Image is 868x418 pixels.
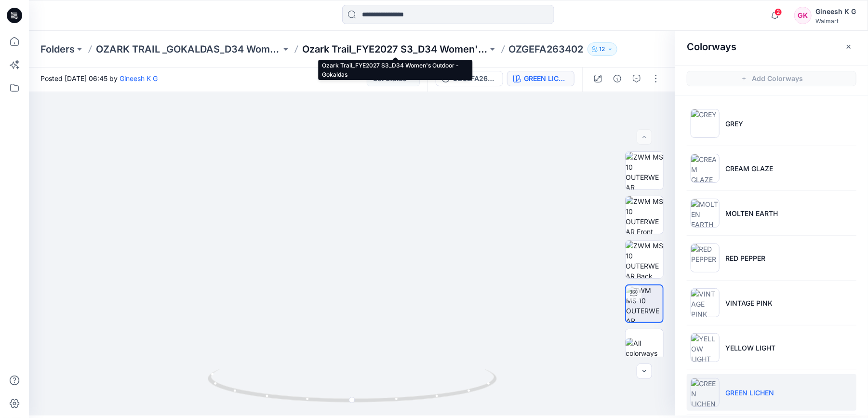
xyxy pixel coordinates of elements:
img: YELLOW LIGHT [691,333,720,362]
img: VINTAGE PINK [691,288,720,317]
span: Posted [DATE] 06:45 by [40,73,158,83]
a: OZARK TRAIL _GOKALDAS_D34 Womens [96,42,281,56]
p: OZGEFA263402 [509,42,584,56]
button: GREEN LICHEN [507,71,574,86]
p: GREY [725,119,743,129]
p: MOLTEN EARTH [725,208,778,218]
img: MOLTEN EARTH [691,199,720,228]
a: Folders [40,42,75,56]
div: Gineesh K G [815,6,856,17]
p: 12 [600,44,605,54]
img: GREEN LICHEN [691,378,720,407]
p: YELLOW LIGHT [725,343,775,353]
button: 12 [588,42,617,56]
img: GREY [691,109,720,138]
button: Details [610,71,625,86]
p: CREAM GLAZE [725,163,773,174]
div: Walmart [815,17,856,25]
div: GREEN LICHEN [524,73,568,84]
img: All colorways [626,338,663,358]
a: Gineesh K G [120,74,158,82]
p: GREEN LICHEN [725,388,774,398]
img: ZWM MS 10 OUTERWEAR Turntable with Avatar [626,285,663,322]
p: RED PEPPER [725,253,765,263]
div: OZGEFA263402 [453,73,497,84]
img: CREAM GLAZE [691,154,720,183]
a: Ozark Trail_FYE2027 S3_D34 Women's Outdoor - Gokaldas [302,42,487,56]
h2: Colorways [687,41,736,53]
span: 2 [775,8,782,16]
img: ZWM MS 10 OUTERWEAR Back wo Avatar [626,241,663,278]
p: VINTAGE PINK [725,298,773,308]
img: ZWM MS 10 OUTERWEAR Front wo Avatar [626,196,663,234]
div: GK [794,7,812,24]
button: OZGEFA263402 [436,71,503,86]
img: ZWM MS 10 OUTERWEAR Colorway wo Avatar [626,152,663,189]
img: RED PEPPER [691,243,720,272]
